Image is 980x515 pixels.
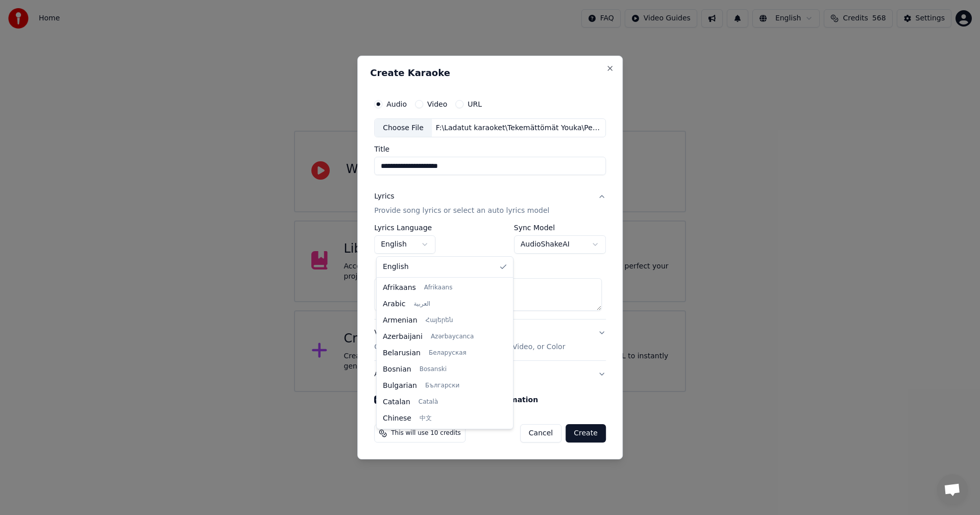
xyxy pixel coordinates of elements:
[383,262,409,272] span: English
[425,382,459,390] span: Български
[420,414,432,423] span: 中文
[383,381,417,391] span: Bulgarian
[383,348,421,358] span: Belarusian
[426,316,453,325] span: Հայերեն
[383,332,423,342] span: Azerbaijani
[383,299,405,309] span: Arabic
[420,365,447,374] span: Bosanski
[424,284,453,292] span: Afrikaans
[419,398,438,406] span: Català
[413,300,430,308] span: العربية
[383,315,418,326] span: Armenian
[383,283,416,293] span: Afrikaans
[429,349,467,357] span: Беларуская
[383,397,410,407] span: Catalan
[383,413,411,424] span: Chinese
[431,333,474,341] span: Azərbaycanca
[383,364,411,375] span: Bosnian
